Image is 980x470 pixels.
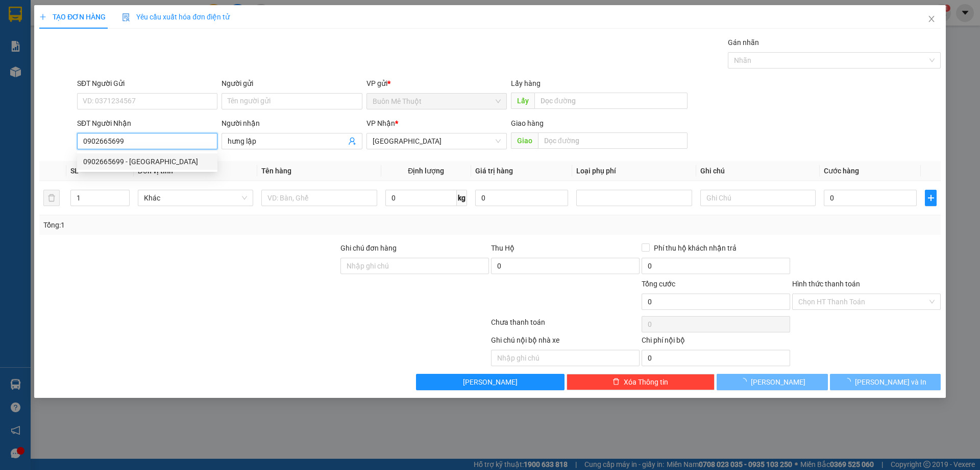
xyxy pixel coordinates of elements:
div: Ghi chú nội bộ nhà xe [491,334,640,350]
div: 0902665699 - [GEOGRAPHIC_DATA] [83,156,211,167]
div: VP gửi [366,78,507,89]
span: kg [457,190,467,206]
div: SĐT Người Nhận [77,118,217,129]
span: Giá trị hàng [475,167,513,175]
span: Sài Gòn [373,133,501,149]
span: Tổng cước [642,280,675,288]
span: delete [612,378,620,386]
span: loading [844,378,855,385]
span: Xóa Thông tin [624,376,668,388]
div: Chi phí nội bộ [642,334,790,350]
input: Dọc đường [534,93,688,109]
input: Nhập ghi chú [491,350,640,366]
span: Tên hàng [261,167,291,175]
label: Hình thức thanh toán [792,280,860,288]
div: Tổng: 1 [43,219,378,231]
div: Người nhận [222,118,362,129]
th: Loại phụ phí [572,161,696,181]
th: Ghi chú [696,161,820,181]
span: Phí thu hộ khách nhận trả [650,242,741,254]
span: Cước hàng [824,167,859,175]
span: plus [39,13,46,20]
label: Ghi chú đơn hàng [340,244,397,252]
input: Ghi Chú [700,190,816,206]
span: Định lượng [408,167,444,175]
button: [PERSON_NAME] [416,374,565,390]
span: loading [740,378,751,385]
span: [PERSON_NAME] [751,376,805,388]
span: Giao hàng [511,119,544,127]
span: plus [925,194,936,202]
input: VD: Bàn, Ghế [261,190,377,206]
span: [PERSON_NAME] [463,376,518,388]
span: Yêu cầu xuất hóa đơn điện tử [122,13,230,21]
div: Người gửi [222,78,362,89]
span: Thu Hộ [491,244,514,252]
span: TẠO ĐƠN HÀNG [39,13,106,21]
input: 0 [475,190,568,206]
button: plus [925,190,936,206]
input: Dọc đường [538,132,688,149]
span: SL [70,167,79,175]
span: Buôn Mê Thuột [373,94,501,109]
div: 0902665699 - hưng lập [77,153,217,170]
div: Chưa thanh toán [490,317,641,334]
span: Giao [511,132,538,149]
button: delete [43,190,60,206]
img: icon [122,13,130,21]
span: [PERSON_NAME] và In [855,376,926,388]
span: VP Nhận [366,119,395,127]
span: user-add [348,137,356,145]
span: Khác [144,190,247,206]
button: Close [917,5,946,34]
label: Gán nhãn [728,38,759,47]
span: close [927,15,936,23]
span: Lấy hàng [511,79,541,87]
button: [PERSON_NAME] và In [830,374,941,390]
button: [PERSON_NAME] [717,374,827,390]
div: SĐT Người Gửi [77,78,217,89]
button: deleteXóa Thông tin [567,374,715,390]
span: Lấy [511,93,534,109]
input: Ghi chú đơn hàng [340,258,489,274]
